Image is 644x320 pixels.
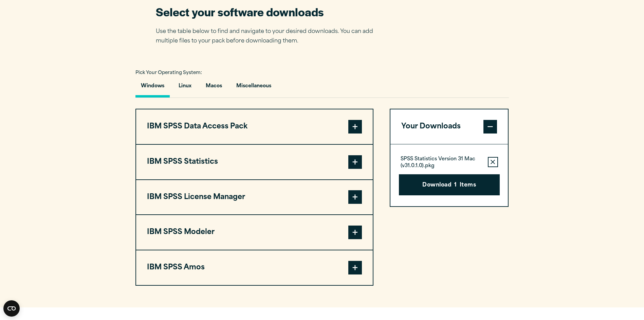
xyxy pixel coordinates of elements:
[454,181,457,190] span: 1
[156,27,383,47] p: Use the table below to find and navigate to your desired downloads. You can add multiple files to...
[173,78,197,97] button: Linux
[135,78,170,97] button: Windows
[399,174,500,195] button: Download1Items
[136,250,373,285] button: IBM SPSS Amos
[136,180,373,215] button: IBM SPSS License Manager
[136,109,373,144] button: IBM SPSS Data Access Pack
[3,300,20,317] button: Open CMP widget
[156,4,383,19] h2: Select your software downloads
[136,145,373,179] button: IBM SPSS Statistics
[390,144,508,206] div: Your Downloads
[136,215,373,250] button: IBM SPSS Modeler
[135,71,202,75] span: Pick Your Operating System:
[200,78,227,97] button: Macos
[231,78,277,97] button: Miscellaneous
[401,156,482,170] p: SPSS Statistics Version 31 Mac (v31.0.1.0).pkg
[390,109,508,144] button: Your Downloads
